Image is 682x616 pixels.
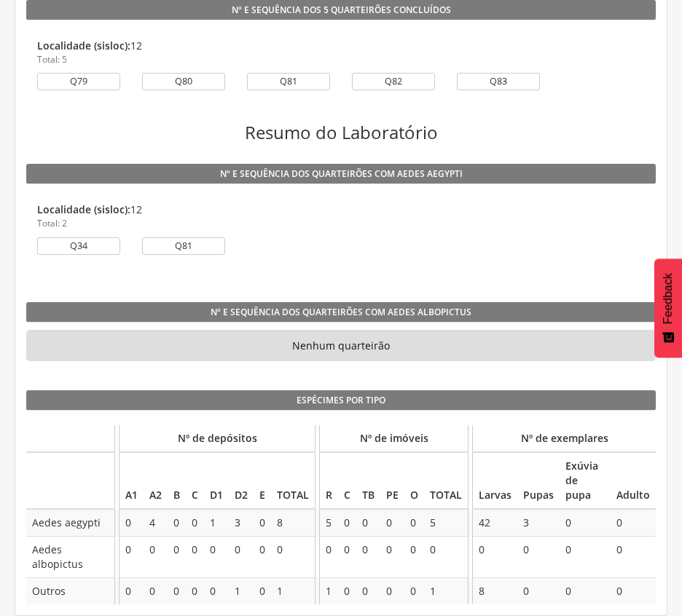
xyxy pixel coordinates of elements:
[404,578,424,605] td: 0
[229,578,254,605] td: 1
[168,578,186,605] td: 0
[142,73,225,90] div: Q80
[662,273,675,324] span: Feedback
[37,202,645,229] div: 12
[654,258,682,358] button: Feedback - Mostrar pesquisa
[254,509,271,537] td: 0
[404,452,424,509] th: O
[611,509,656,537] td: 0
[380,537,404,578] td: 0
[473,425,656,452] th: Nº de exemplares
[611,537,656,578] td: 0
[320,452,339,509] th: R
[560,578,611,605] td: 0
[204,452,229,509] th: D1
[404,509,424,537] td: 0
[424,537,469,578] td: 0
[204,537,229,578] td: 0
[271,578,315,605] td: 1
[271,509,315,537] td: 8
[424,509,469,537] td: 5
[356,509,380,537] td: 0
[320,537,339,578] td: 0
[144,578,168,605] td: 0
[338,578,356,605] td: 0
[560,537,611,578] td: 0
[37,237,120,255] div: Q34
[204,509,229,537] td: 1
[271,537,315,578] td: 0
[144,452,168,509] th: A2
[229,537,254,578] td: 0
[424,452,469,509] th: TOTAL
[37,202,130,216] strong: Localidade (sisloc):
[320,509,339,537] td: 5
[26,509,115,537] td: Aedes aegypti
[247,73,330,90] div: Q81
[144,537,168,578] td: 0
[473,537,518,578] td: 0
[37,217,645,229] p: Total: 2
[26,164,656,184] legend: Nº e sequência dos quarteirões com Aedes aegypti
[517,509,560,537] td: 3
[186,509,204,537] td: 0
[119,509,144,537] td: 0
[352,73,435,90] div: Q82
[517,537,560,578] td: 0
[168,509,186,537] td: 0
[560,509,611,537] td: 0
[168,537,186,578] td: 0
[380,509,404,537] td: 0
[560,452,611,509] th: Exúvia de pupa
[517,452,560,509] th: Pupas
[254,578,271,605] td: 0
[204,578,229,605] td: 0
[26,330,656,362] li: Nenhum quarteirão
[119,425,315,452] th: Nº de depósitos
[26,578,115,605] td: Outros
[119,452,144,509] th: A1
[338,509,356,537] td: 0
[380,452,404,509] th: PE
[254,452,271,509] th: E
[320,425,469,452] th: Nº de imóveis
[338,452,356,509] th: C
[611,578,656,605] td: 0
[254,537,271,578] td: 0
[473,509,518,537] td: 42
[457,73,540,90] div: Q83
[26,390,656,411] legend: Espécimes por tipo
[404,537,424,578] td: 0
[517,578,560,605] td: 0
[144,509,168,537] td: 4
[37,53,645,66] p: Total: 5
[229,509,254,537] td: 3
[26,537,115,578] td: Aedes albopictus
[380,578,404,605] td: 0
[37,39,645,66] div: 12
[611,452,656,509] th: Adulto
[473,578,518,605] td: 8
[356,452,380,509] th: TB
[26,123,656,142] h3: Resumo do Laboratório
[356,537,380,578] td: 0
[338,537,356,578] td: 0
[473,452,518,509] th: Larvas
[26,302,656,323] legend: Nº e sequência dos quarteirões com Aedes albopictus
[271,452,315,509] th: TOTAL
[186,452,204,509] th: C
[186,578,204,605] td: 0
[142,237,225,255] div: Q81
[119,537,144,578] td: 0
[168,452,186,509] th: B
[356,578,380,605] td: 0
[424,578,469,605] td: 1
[119,578,144,605] td: 0
[37,73,120,90] div: Q79
[320,578,339,605] td: 1
[229,452,254,509] th: D2
[186,537,204,578] td: 0
[37,39,130,52] strong: Localidade (sisloc):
